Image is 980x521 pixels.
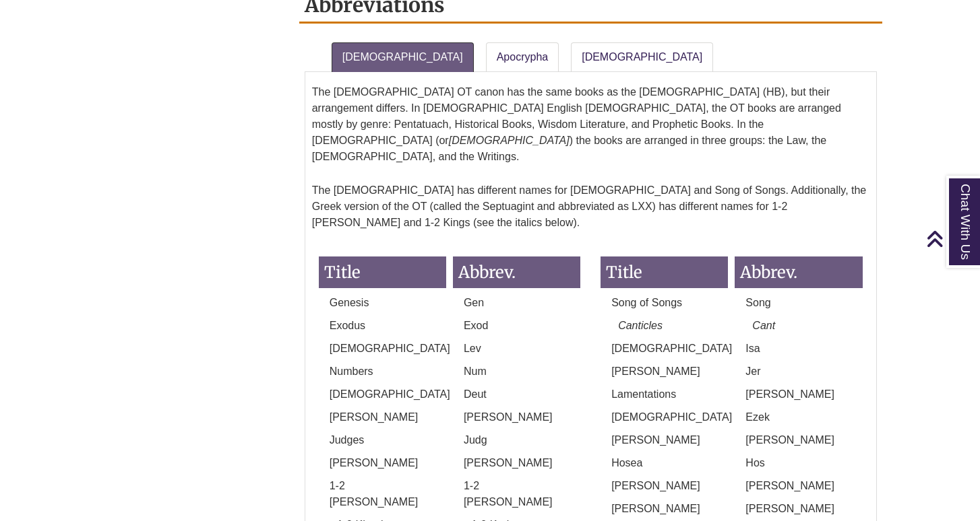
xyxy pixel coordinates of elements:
[453,478,580,510] p: 1-2 [PERSON_NAME]
[735,455,862,471] p: Hos
[453,318,580,334] p: Exod
[601,363,728,380] p: [PERSON_NAME]
[601,256,728,288] h3: Title
[319,363,446,380] p: Numbers
[453,363,580,380] p: Num
[735,432,862,448] p: [PERSON_NAME]
[601,455,728,471] p: Hosea
[453,295,580,311] p: Gen
[319,432,446,448] p: Judges
[601,501,728,517] p: [PERSON_NAME]
[453,432,580,448] p: Judg
[312,177,869,236] p: The [DEMOGRAPHIC_DATA] has different names for [DEMOGRAPHIC_DATA] and Song of Songs. Additionally...
[453,386,580,403] p: Deut
[312,79,869,170] p: The [DEMOGRAPHIC_DATA] OT canon has the same books as the [DEMOGRAPHIC_DATA] (HB), but their arra...
[319,295,446,311] p: Genesis
[735,341,862,357] p: Isa
[319,455,446,471] p: [PERSON_NAME]
[735,501,862,517] p: [PERSON_NAME]
[735,409,862,425] p: Ezek
[618,320,663,331] em: Canticles
[601,386,728,403] p: Lamentations
[319,409,446,425] p: [PERSON_NAME]
[926,230,977,248] a: Back to Top
[601,409,728,425] p: [DEMOGRAPHIC_DATA]
[571,42,713,72] a: [DEMOGRAPHIC_DATA]
[319,341,446,357] p: [DEMOGRAPHIC_DATA]
[453,256,580,288] h3: Abbrev.
[319,318,446,334] p: Exodus
[601,341,728,357] p: [DEMOGRAPHIC_DATA]
[453,455,580,471] p: [PERSON_NAME]
[735,363,862,380] p: Jer
[601,478,728,494] p: [PERSON_NAME]
[735,295,862,311] p: Song
[601,432,728,448] p: [PERSON_NAME]
[319,478,446,510] p: 1-2 [PERSON_NAME]
[319,386,446,403] p: [DEMOGRAPHIC_DATA]
[453,409,580,425] p: [PERSON_NAME]
[735,386,862,403] p: [PERSON_NAME]
[453,341,580,357] p: Lev
[319,256,446,288] h3: Title
[735,478,862,494] p: [PERSON_NAME]
[449,135,570,146] em: [DEMOGRAPHIC_DATA]
[735,256,862,288] h3: Abbrev.
[601,295,728,311] p: Song of Songs
[752,320,775,331] em: Cant
[486,42,559,72] a: Apocrypha
[332,42,474,72] a: [DEMOGRAPHIC_DATA]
